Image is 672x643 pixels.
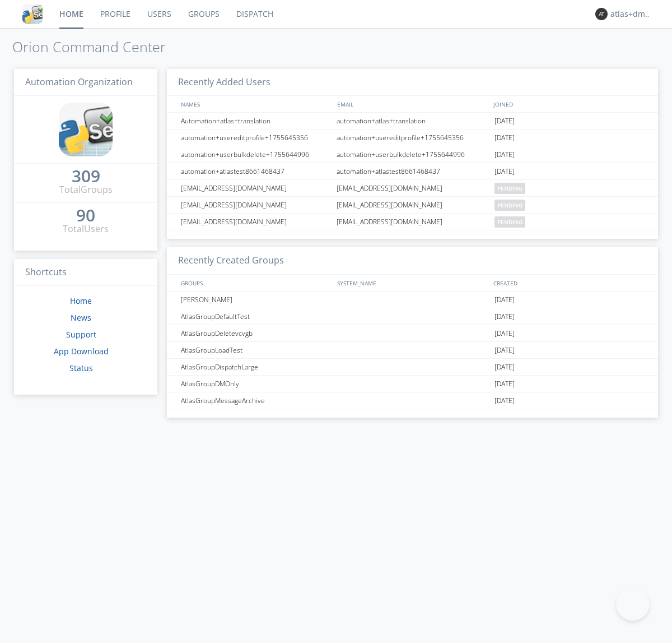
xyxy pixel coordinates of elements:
[178,325,333,341] div: AtlasGroupDeletevcvgb
[178,113,333,129] div: Automation+atlas+translation
[72,170,100,182] div: 309
[494,308,515,325] span: [DATE]
[178,146,333,163] div: automation+userbulkdelete+1755644996
[178,342,333,358] div: AtlasGroupLoadTest
[494,392,515,409] span: [DATE]
[334,96,491,112] div: EMAIL
[167,359,658,376] a: AtlasGroupDispatchLarge[DATE]
[178,96,332,112] div: NAMES
[494,113,515,129] span: [DATE]
[167,342,658,359] a: AtlasGroupLoadTest[DATE]
[178,292,333,308] div: [PERSON_NAME]
[178,392,333,409] div: AtlasGroupMessageArchive
[167,392,658,409] a: AtlasGroupMessageArchive[DATE]
[334,163,492,179] div: automation+atlastest8661468437
[616,587,650,621] iframe: Toggle Customer Support
[595,8,608,20] img: 373638.png
[494,146,515,163] span: [DATE]
[334,129,492,146] div: automation+usereditprofile+1755645356
[167,376,658,392] a: AtlasGroupDMOnly[DATE]
[178,214,333,230] div: [EMAIL_ADDRESS][DOMAIN_NAME]
[494,342,515,359] span: [DATE]
[494,163,515,180] span: [DATE]
[167,163,658,180] a: automation+atlastest8661468437automation+atlastest8661468437[DATE]
[334,197,492,213] div: [EMAIL_ADDRESS][DOMAIN_NAME]
[334,113,492,129] div: automation+atlas+translation
[610,8,652,20] div: atlas+dm+only+lead
[167,113,658,129] a: Automation+atlas+translationautomation+atlas+translation[DATE]
[76,210,95,223] a: 90
[167,129,658,146] a: automation+usereditprofile+1755645356automation+usereditprofile+1755645356[DATE]
[494,129,515,146] span: [DATE]
[167,214,658,230] a: [EMAIL_ADDRESS][DOMAIN_NAME][EMAIL_ADDRESS][DOMAIN_NAME]pending
[66,329,96,340] a: Support
[167,247,658,275] h3: Recently Created Groups
[494,216,525,228] span: pending
[178,308,333,325] div: AtlasGroupDefaultTest
[72,170,100,183] a: 309
[167,180,658,197] a: [EMAIL_ADDRESS][DOMAIN_NAME][EMAIL_ADDRESS][DOMAIN_NAME]pending
[178,359,333,375] div: AtlasGroupDispatchLarge
[69,363,93,373] a: Status
[491,96,647,112] div: JOINED
[178,275,332,291] div: GROUPS
[494,183,525,194] span: pending
[334,180,492,196] div: [EMAIL_ADDRESS][DOMAIN_NAME]
[167,197,658,214] a: [EMAIL_ADDRESS][DOMAIN_NAME][EMAIL_ADDRESS][DOMAIN_NAME]pending
[25,76,133,88] span: Automation Organization
[178,197,333,213] div: [EMAIL_ADDRESS][DOMAIN_NAME]
[178,129,333,146] div: automation+usereditprofile+1755645356
[22,4,43,24] img: cddb5a64eb264b2086981ab96f4c1ba7
[76,210,95,221] div: 90
[494,376,515,392] span: [DATE]
[178,376,333,392] div: AtlasGroupDMOnly
[71,312,91,323] a: News
[334,275,491,291] div: SYSTEM_NAME
[494,200,525,211] span: pending
[167,325,658,342] a: AtlasGroupDeletevcvgb[DATE]
[14,259,157,286] h3: Shortcuts
[59,103,113,156] img: cddb5a64eb264b2086981ab96f4c1ba7
[54,346,109,357] a: App Download
[167,146,658,163] a: automation+userbulkdelete+1755644996automation+userbulkdelete+1755644996[DATE]
[63,223,109,235] div: Total Users
[167,292,658,308] a: [PERSON_NAME][DATE]
[494,359,515,376] span: [DATE]
[167,69,658,96] h3: Recently Added Users
[334,146,492,163] div: automation+userbulkdelete+1755644996
[70,295,92,306] a: Home
[494,325,515,342] span: [DATE]
[167,308,658,325] a: AtlasGroupDefaultTest[DATE]
[494,292,515,308] span: [DATE]
[178,163,333,179] div: automation+atlastest8661468437
[59,183,113,196] div: Total Groups
[491,275,647,291] div: CREATED
[334,214,492,230] div: [EMAIL_ADDRESS][DOMAIN_NAME]
[178,180,333,196] div: [EMAIL_ADDRESS][DOMAIN_NAME]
